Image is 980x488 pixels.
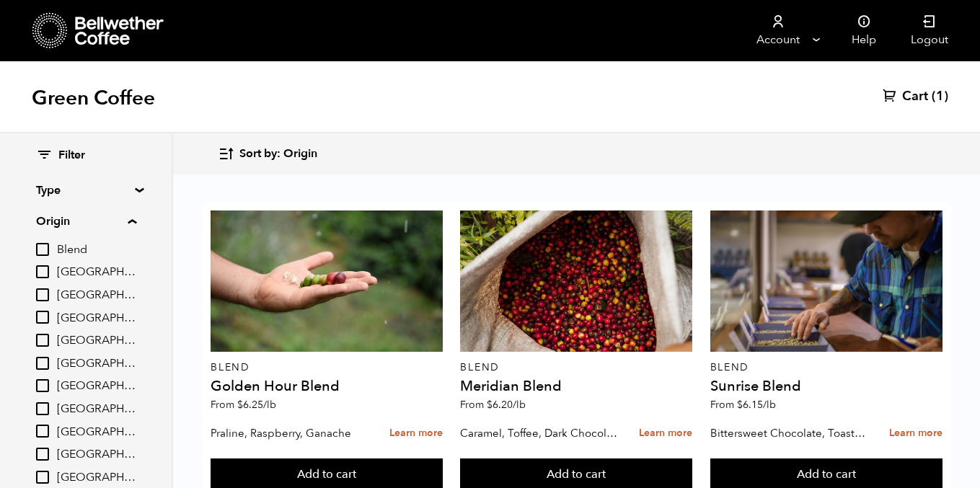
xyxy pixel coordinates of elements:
[36,448,49,461] input: [GEOGRAPHIC_DATA]
[218,137,317,171] button: Sort by: Origin
[639,418,692,449] a: Learn more
[57,378,136,394] span: [GEOGRAPHIC_DATA]
[763,398,776,412] span: /lb
[57,356,136,372] span: [GEOGRAPHIC_DATA]
[57,402,136,417] span: [GEOGRAPHIC_DATA]
[487,398,526,412] bdi: 6.20
[737,398,776,412] bdi: 6.15
[239,146,317,162] span: Sort by: Origin
[211,379,443,394] h4: Golden Hour Blend
[57,333,136,349] span: [GEOGRAPHIC_DATA]
[932,88,948,105] span: (1)
[211,422,368,444] p: Praline, Raspberry, Ganache
[710,379,943,394] h4: Sunrise Blend
[58,148,85,164] span: Filter
[57,470,136,486] span: [GEOGRAPHIC_DATA]
[513,398,526,412] span: /lb
[57,265,136,280] span: [GEOGRAPHIC_DATA]
[36,288,49,301] input: [GEOGRAPHIC_DATA]
[36,334,49,347] input: [GEOGRAPHIC_DATA]
[36,213,136,230] summary: Origin
[487,398,493,412] span: $
[57,311,136,327] span: [GEOGRAPHIC_DATA]
[32,85,155,111] h1: Green Coffee
[36,182,136,199] summary: Type
[460,422,618,444] p: Caramel, Toffee, Dark Chocolate
[211,398,276,412] span: From
[389,418,443,449] a: Learn more
[710,422,868,444] p: Bittersweet Chocolate, Toasted Marshmallow, Candied Orange, Praline
[57,242,136,258] span: Blend
[883,88,948,105] a: Cart (1)
[460,363,692,373] p: Blend
[36,265,49,278] input: [GEOGRAPHIC_DATA]
[237,398,276,412] bdi: 6.25
[460,379,692,394] h4: Meridian Blend
[211,363,443,373] p: Blend
[710,398,776,412] span: From
[889,418,943,449] a: Learn more
[36,311,49,324] input: [GEOGRAPHIC_DATA]
[57,288,136,303] span: [GEOGRAPHIC_DATA]
[737,398,743,412] span: $
[36,402,49,415] input: [GEOGRAPHIC_DATA]
[263,398,276,412] span: /lb
[36,471,49,484] input: [GEOGRAPHIC_DATA]
[710,363,943,373] p: Blend
[36,243,49,256] input: Blend
[57,425,136,440] span: [GEOGRAPHIC_DATA]
[36,357,49,370] input: [GEOGRAPHIC_DATA]
[57,447,136,463] span: [GEOGRAPHIC_DATA]
[902,88,928,105] span: Cart
[36,425,49,438] input: [GEOGRAPHIC_DATA]
[237,398,243,412] span: $
[36,379,49,392] input: [GEOGRAPHIC_DATA]
[460,398,526,412] span: From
